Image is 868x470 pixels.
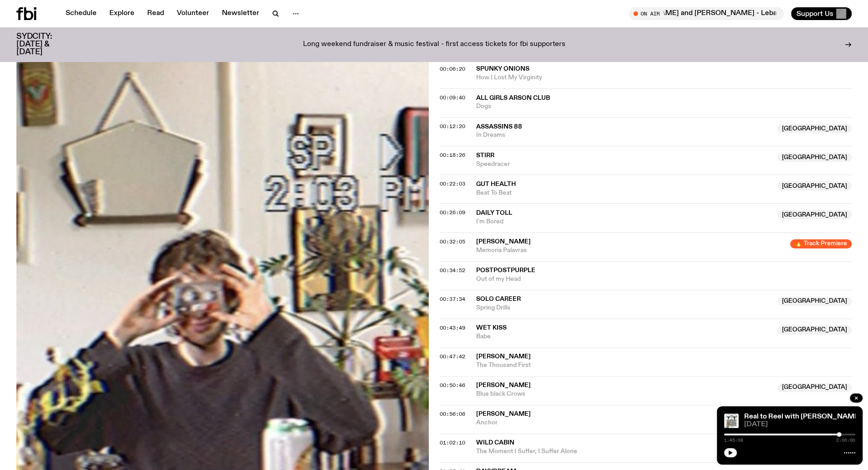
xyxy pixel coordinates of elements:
[777,297,852,306] span: [GEOGRAPHIC_DATA]
[476,189,772,197] span: Beat To Beat
[303,41,565,49] p: Long weekend fundraiser & music festival - first access tickets for fbi supporters
[440,124,465,129] button: 00:12:20
[796,10,833,18] span: Support Us
[216,7,265,20] a: Newsletter
[440,268,465,273] button: 00:34:52
[476,275,852,284] span: Out of my Head
[791,7,852,20] button: Support Us
[476,238,531,245] span: [PERSON_NAME]
[476,181,516,187] span: Gut Health
[476,418,772,427] span: Anchor
[476,390,772,398] span: Blue black Crows
[440,325,465,331] button: 00:43:49
[476,382,531,388] span: [PERSON_NAME]
[104,7,140,20] a: Explore
[440,94,465,101] span: 00:09:40
[476,66,529,72] span: Spunky Onions
[777,325,852,335] span: [GEOGRAPHIC_DATA]
[440,181,465,186] button: 00:22:03
[476,102,852,111] span: Dogs
[476,304,772,312] span: Spring Drills
[440,267,465,274] span: 00:34:52
[777,153,852,162] span: [GEOGRAPHIC_DATA]
[440,95,465,100] button: 00:09:40
[476,95,550,101] span: All Girls Arson Club
[440,239,465,244] button: 00:32:05
[476,73,852,82] span: How I Lost My Virginity
[60,7,102,20] a: Schedule
[440,209,465,216] span: 00:26:09
[724,438,743,443] span: 1:45:08
[440,238,465,245] span: 00:32:05
[440,151,465,159] span: 00:18:26
[476,353,531,360] span: [PERSON_NAME]
[440,382,465,389] span: 00:50:46
[476,267,535,274] span: PostPostPurple
[777,210,852,219] span: [GEOGRAPHIC_DATA]
[440,153,465,158] button: 00:18:26
[440,295,465,303] span: 00:37:34
[440,324,465,331] span: 00:43:49
[476,131,772,139] span: In Dreams
[440,65,465,72] span: 00:06:20
[440,383,465,388] button: 00:50:46
[440,412,465,417] button: 00:56:06
[476,152,494,159] span: stirr
[440,180,465,187] span: 00:22:03
[476,411,531,417] span: [PERSON_NAME]
[142,7,169,20] a: Read
[440,354,465,359] button: 00:47:42
[16,33,75,56] h3: SYDCITY: [DATE] & [DATE]
[440,210,465,215] button: 00:26:09
[777,124,852,133] span: [GEOGRAPHIC_DATA]
[744,413,861,420] a: Real to Reel with [PERSON_NAME]
[476,325,507,331] span: Wet Kiss
[171,7,215,20] a: Volunteer
[440,353,465,360] span: 00:47:42
[440,410,465,418] span: 00:56:06
[476,296,521,302] span: Solo Career
[440,123,465,130] span: 00:12:20
[440,297,465,302] button: 00:37:34
[440,67,465,72] button: 00:06:20
[440,440,465,445] button: 01:02:10
[476,447,852,456] span: The Moment I Suffer, I Suffer Alone
[476,160,772,169] span: Speedracer
[744,421,855,428] span: [DATE]
[440,439,465,446] span: 01:02:10
[790,239,852,248] span: 🔥 Track Premiere
[836,438,855,443] span: 2:00:00
[476,217,772,226] span: I'm Bored
[476,124,522,130] span: Assassins 88
[476,246,785,255] span: Memoria Palavras
[476,439,514,446] span: Wild Cabin
[777,181,852,191] span: [GEOGRAPHIC_DATA]
[476,210,512,216] span: Daily Toll
[476,361,852,370] span: The Thousand First
[476,332,772,341] span: Babe
[777,383,852,392] span: [GEOGRAPHIC_DATA]
[629,7,784,20] button: On AirMosaic with [PERSON_NAME] and [PERSON_NAME] - Lebanese Film Festival Interview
